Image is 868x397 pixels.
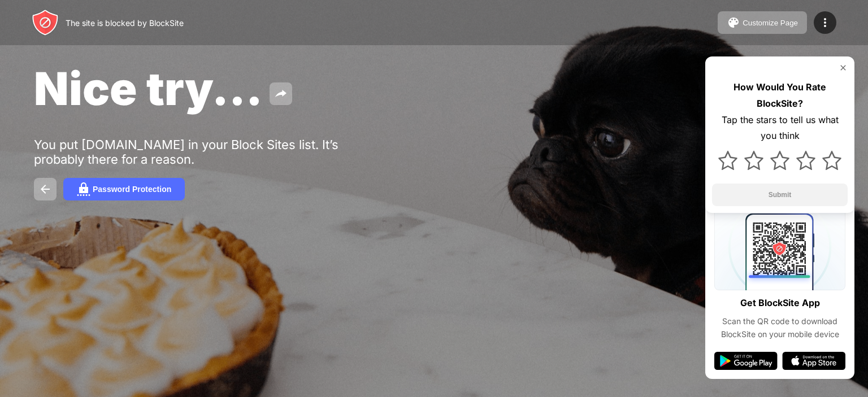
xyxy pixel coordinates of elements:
[822,151,841,170] img: star.svg
[743,19,798,27] div: Customize Page
[712,79,848,112] div: How Would You Rate BlockSite?
[712,184,848,206] button: Submit
[744,151,763,170] img: star.svg
[34,137,383,167] div: You put [DOMAIN_NAME] in your Block Sites list. It’s probably there for a reason.
[63,178,185,200] button: Password Protection
[718,11,807,34] button: Customize Page
[34,255,301,383] iframe: Banner
[34,61,263,116] span: Nice try...
[66,18,184,28] div: The site is blocked by BlockSite
[712,112,848,145] div: Tap the stars to tell us what you think
[93,185,171,194] div: Password Protection
[770,151,789,170] img: star.svg
[782,352,845,370] img: app-store.svg
[727,16,740,29] img: pallet.svg
[714,352,778,370] img: google-play.svg
[839,63,848,72] img: rate-us-close.svg
[32,9,59,36] img: header-logo.svg
[77,182,90,196] img: password.svg
[714,315,845,341] div: Scan the QR code to download BlockSite on your mobile device
[274,87,288,101] img: share.svg
[718,151,737,170] img: star.svg
[38,182,52,196] img: back.svg
[740,295,820,311] div: Get BlockSite App
[796,151,815,170] img: star.svg
[818,16,832,29] img: menu-icon.svg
